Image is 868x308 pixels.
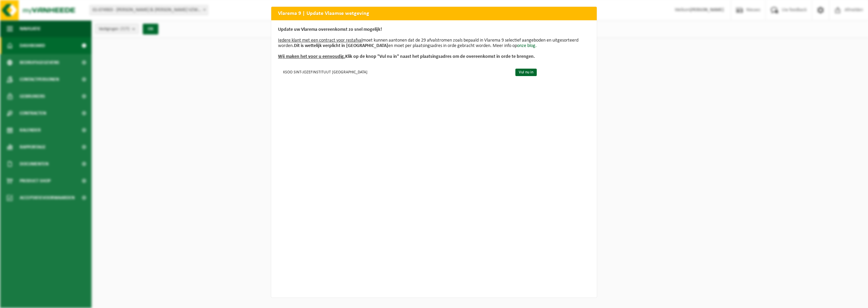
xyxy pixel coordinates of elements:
[294,43,388,48] b: Dit is wettelijk verplicht in [GEOGRAPHIC_DATA]
[278,54,345,59] u: Wij maken het voor u eenvoudig.
[278,54,535,59] b: Klik op de knop "Vul nu in" naast het plaatsingsadres om de overeenkomst in orde te brengen.
[517,43,537,48] a: onze blog.
[515,69,537,76] a: Vul nu in
[278,66,510,77] td: KSOO SINT-JOZEFINSTITUUT [GEOGRAPHIC_DATA]
[271,7,597,20] h2: Vlarema 9 | Update Vlaamse wetgeving
[278,27,382,32] b: Update uw Vlarema overeenkomst zo snel mogelijk!
[278,38,362,43] u: Iedere klant met een contract voor restafval
[278,27,590,60] p: moet kunnen aantonen dat de 29 afvalstromen zoals bepaald in Vlarema 9 selectief aangeboden en ui...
